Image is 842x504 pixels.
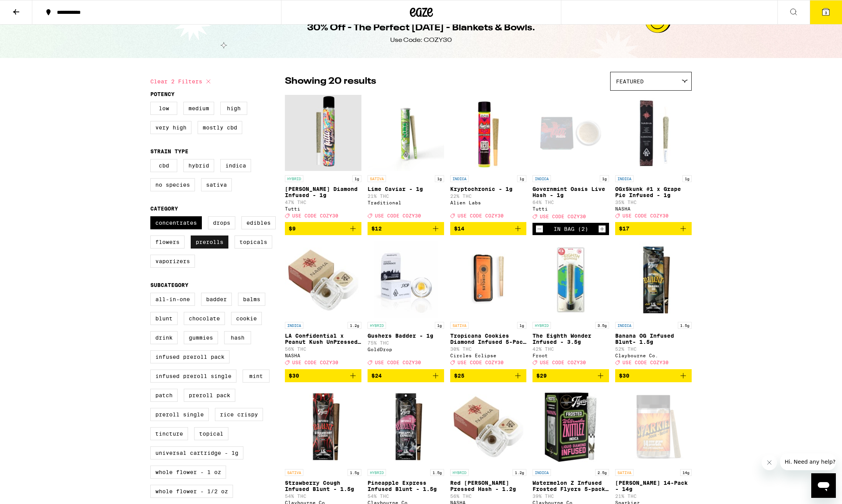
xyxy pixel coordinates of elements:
[532,322,551,329] p: HYBRID
[238,293,265,306] label: Balms
[150,206,178,212] legend: Category
[615,206,692,211] div: NASHA
[150,255,195,268] label: Vaporizers
[285,369,361,382] button: Add to bag
[615,94,692,222] a: Open page for OGxSkunk #1 x Grape Pie Infused - 1g from NASHA
[615,369,692,382] button: Add to bag
[532,241,609,369] a: Open page for The Eighth Wonder Infused - 3.5g from Froot
[285,94,361,171] img: Tutti - Cali Haze Diamond Infused - 1g
[450,369,527,382] button: Add to bag
[615,469,634,476] p: SATIVA
[368,94,444,222] a: Open page for Lime Caviar - 1g from Traditional
[150,485,233,498] label: Whole Flower - 1/2 oz
[150,216,202,229] label: Concentrates
[184,389,235,402] label: Preroll Pack
[371,225,382,232] span: $12
[532,480,609,492] p: Watermelon Z Infused Frosted Flyers 5-pack - 2.5g
[198,121,242,134] label: Mostly CBD
[368,388,444,465] img: Claybourne Co. - Pineapple Express Infused Blunt - 1.5g
[307,22,535,35] h1: 30% Off - The Perfect [DATE] - Blankets & Bowls.
[215,408,263,421] label: Rice Crispy
[368,480,444,492] p: Pineapple Express Infused Blunt - 1.5g
[289,225,296,232] span: $9
[368,494,444,499] p: 54% THC
[285,388,361,465] img: Claybourne Co. - Strawberry Cough Infused Blunt - 1.5g
[201,293,232,306] label: Badder
[598,225,606,233] button: Increment
[532,175,551,182] p: INDICA
[682,175,692,182] p: 1g
[450,346,527,351] p: 30% THC
[825,10,827,15] span: 3
[375,213,421,218] span: USE CODE COZY30
[368,333,444,339] p: Gushers Badder - 1g
[285,494,361,499] p: 54% THC
[430,469,444,476] p: 1.5g
[150,312,178,325] label: Blunt
[371,373,382,379] span: $24
[615,346,692,351] p: 52% THC
[450,241,527,369] a: Open page for Tropicana Cookies Diamond Infused 5-Pack - 3.5g from Circles Eclipse
[368,186,444,192] p: Lime Caviar - 1g
[450,241,527,318] img: Circles Eclipse - Tropicana Cookies Diamond Infused 5-Pack - 3.5g
[615,241,692,369] a: Open page for Banana OG Infused Blunt- 1.5g from Claybourne Co.
[348,469,361,476] p: 1.5g
[450,333,527,345] p: Tropicana Cookies Diamond Infused 5-Pack - 3.5g
[536,373,547,379] span: $29
[150,446,243,459] label: Universal Cartridge - 1g
[241,216,276,229] label: Edibles
[368,194,444,199] p: 21% THC
[540,214,586,219] span: USE CODE COZY30
[615,186,692,198] p: OGxSkunk #1 x Grape Pie Infused - 1g
[532,369,609,382] button: Add to bag
[616,78,644,85] span: Featured
[150,91,175,97] legend: Potency
[201,178,232,191] label: Sativa
[183,159,214,172] label: Hybrid
[285,186,361,198] p: [PERSON_NAME] Diamond Infused - 1g
[285,333,361,345] p: LA Confidential x Peanut Kush UnPressed Hash - 1.2g
[285,346,361,351] p: 56% THC
[150,178,195,191] label: No Species
[450,200,527,205] div: Alien Labs
[536,225,543,233] button: Decrement
[622,360,669,365] span: USE CODE COZY30
[285,94,361,222] a: Open page for Cali Haze Diamond Infused - 1g from Tutti
[150,466,226,479] label: Whole Flower - 1 oz
[285,353,361,358] div: NASHA
[435,322,444,329] p: 1g
[368,222,444,235] button: Add to bag
[150,331,178,344] label: Drink
[450,388,527,465] img: NASHA - Red Runtz Pressed Hash - 1.2g
[220,159,251,172] label: Indica
[243,370,270,383] label: Mint
[595,322,609,329] p: 3.5g
[450,175,469,182] p: INDICA
[150,72,213,91] button: Clear 2 filters
[532,346,609,351] p: 42% THC
[532,186,609,198] p: Governmint Oasis Live Hash - 1g
[289,373,299,379] span: $30
[458,360,504,365] span: USE CODE COZY30
[235,235,272,249] label: Topicals
[615,222,692,235] button: Add to bag
[532,206,609,211] div: Tutti
[619,225,629,232] span: $17
[374,241,438,318] img: GoldDrop - Gushers Badder - 1g
[150,370,236,383] label: Infused Preroll Single
[375,360,421,365] span: USE CODE COZY30
[458,213,504,218] span: USE CODE COZY30
[615,494,692,499] p: 21% THC
[150,350,230,363] label: Infused Preroll Pack
[615,322,634,329] p: INDICA
[532,388,609,465] img: Claybourne Co. - Watermelon Z Infused Frosted Flyers 5-pack - 2.5g
[292,360,338,365] span: USE CODE COZY30
[450,186,527,192] p: Kryptochronic - 1g
[184,312,225,325] label: Chocolate
[762,455,777,470] iframe: Close message
[532,494,609,499] p: 39% THC
[450,222,527,235] button: Add to bag
[595,469,609,476] p: 2.5g
[194,427,228,440] label: Topical
[292,213,338,218] span: USE CODE COZY30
